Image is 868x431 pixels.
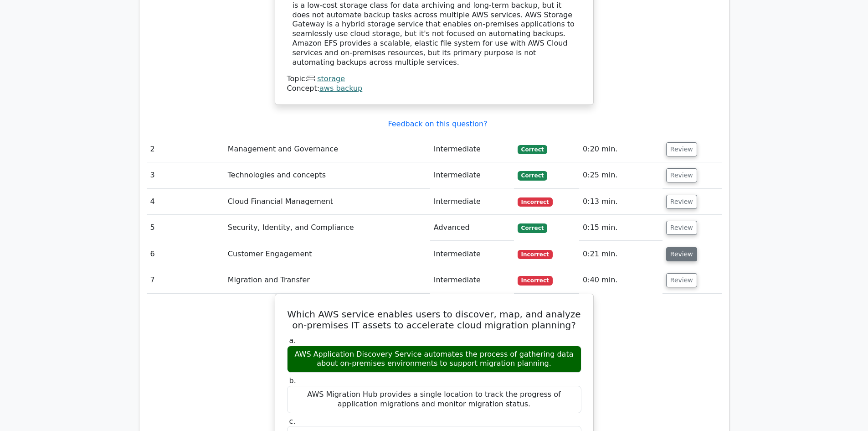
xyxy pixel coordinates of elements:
[147,241,224,267] td: 6
[518,145,547,154] span: Correct
[579,241,663,267] td: 0:21 min.
[147,267,224,293] td: 7
[430,215,514,241] td: Advanced
[224,267,430,293] td: Migration and Transfer
[430,136,514,162] td: Intermediate
[289,417,296,426] span: c.
[388,119,487,128] a: Feedback on this question?
[224,189,430,215] td: Cloud Financial Management
[224,241,430,267] td: Customer Engagement
[287,74,581,84] div: Topic:
[317,74,345,83] a: storage
[666,195,697,209] button: Review
[287,346,581,373] div: AWS Application Discovery Service automates the process of gathering data about on-premises envir...
[579,189,663,215] td: 0:13 min.
[430,241,514,267] td: Intermediate
[666,247,697,261] button: Review
[666,142,697,156] button: Review
[666,273,697,287] button: Review
[518,250,553,259] span: Incorrect
[579,267,663,293] td: 0:40 min.
[147,215,224,241] td: 5
[430,162,514,188] td: Intermediate
[147,136,224,162] td: 2
[289,336,296,345] span: a.
[287,84,581,93] div: Concept:
[518,171,547,180] span: Correct
[147,162,224,188] td: 3
[224,215,430,241] td: Security, Identity, and Compliance
[579,162,663,188] td: 0:25 min.
[319,84,362,93] a: aws backup
[430,267,514,293] td: Intermediate
[579,136,663,162] td: 0:20 min.
[518,276,553,285] span: Incorrect
[579,215,663,241] td: 0:15 min.
[430,189,514,215] td: Intermediate
[287,386,581,413] div: AWS Migration Hub provides a single location to track the progress of application migrations and ...
[147,189,224,215] td: 4
[518,197,553,207] span: Incorrect
[224,162,430,188] td: Technologies and concepts
[666,168,697,182] button: Review
[666,221,697,235] button: Review
[286,309,582,331] h5: Which AWS service enables users to discover, map, and analyze on-premises IT assets to accelerate...
[518,223,547,233] span: Correct
[224,136,430,162] td: Management and Governance
[289,376,296,385] span: b.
